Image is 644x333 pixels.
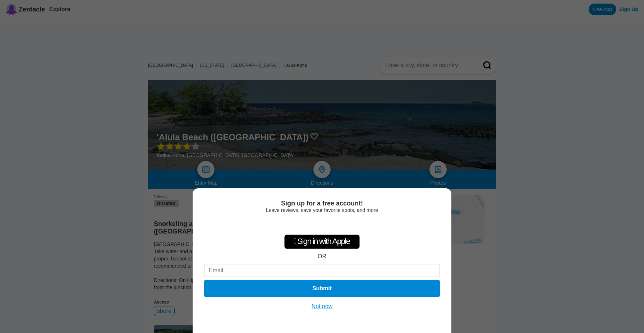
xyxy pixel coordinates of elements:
div: Sign up for a free account! [204,200,440,207]
iframe: Sign in with Google Button [285,217,359,232]
button: Submit [204,280,440,297]
input: Email [204,264,440,277]
div: OR [318,253,326,260]
div: Sign in with Apple [284,235,360,249]
button: Not now [309,303,335,310]
div: Leave reviews, save your favorite spots, and more [204,207,440,213]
